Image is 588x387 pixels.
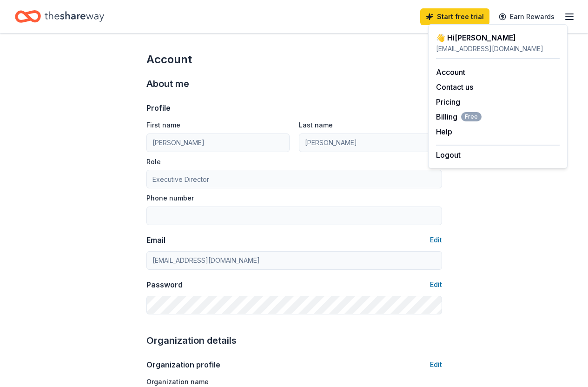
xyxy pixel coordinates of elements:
button: BillingFree [436,111,482,122]
div: Profile [146,102,171,113]
a: Home [15,6,104,27]
button: Contact us [436,81,473,93]
div: 👋 Hi [PERSON_NAME] [436,32,560,43]
label: First name [146,120,180,130]
button: Edit [430,279,442,290]
a: Account [436,67,465,77]
div: Account [146,52,442,67]
button: Edit [430,234,442,246]
div: [EMAIL_ADDRESS][DOMAIN_NAME] [436,43,560,54]
span: Free [461,112,482,121]
button: Help [436,126,452,137]
button: Logout [436,149,461,160]
a: Start free trial [420,8,489,25]
button: Edit [430,359,442,370]
label: Organization name [146,377,209,387]
label: Last name [299,120,333,130]
div: Email [146,234,165,246]
label: Role [146,157,161,167]
a: Pricing [436,97,460,107]
div: Password [146,279,183,290]
span: Billing [436,111,482,122]
div: Organization profile [146,359,220,370]
div: About me [146,76,442,91]
div: Organization details [146,333,442,348]
a: Earn Rewards [493,8,560,25]
label: Phone number [146,193,194,203]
